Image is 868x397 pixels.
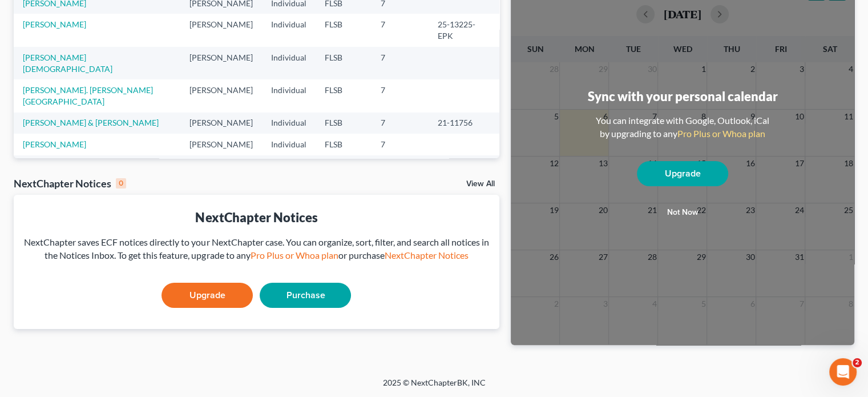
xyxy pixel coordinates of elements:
td: FLSB [316,134,372,155]
td: 25-13225-EPK [429,14,499,46]
td: Individual [262,155,316,177]
td: Individual [262,14,316,46]
button: Not now [637,201,728,224]
td: FLSB [316,79,372,112]
td: 7 [372,14,429,46]
td: 7 [372,47,429,79]
td: 7 [372,134,429,155]
div: NextChapter saves ECF notices directly to your NextChapter case. You can organize, sort, filter, ... [23,236,490,262]
a: [PERSON_NAME] & [PERSON_NAME] [23,118,159,127]
td: 7 [372,79,429,112]
span: 2 [853,358,862,367]
div: NextChapter Notices [14,177,126,190]
td: FLSB [316,14,372,46]
td: [PERSON_NAME] [180,47,262,79]
td: 13 [372,155,429,177]
td: FLSB [316,47,372,79]
a: View All [466,180,495,188]
div: 0 [116,178,126,189]
div: Sync with your personal calendar [587,87,777,105]
td: Individual [262,134,316,155]
a: NextChapter Notices [384,250,468,260]
td: [PERSON_NAME] [180,134,262,155]
a: Upgrade [162,283,253,308]
a: Upgrade [637,161,728,186]
td: [PERSON_NAME] [180,79,262,112]
td: 21-11756 [429,113,499,134]
td: Individual [262,113,316,134]
iframe: Intercom live chat [829,358,857,386]
td: [PERSON_NAME] [180,113,262,134]
a: [PERSON_NAME]. [PERSON_NAME][GEOGRAPHIC_DATA] [23,85,153,106]
td: [PERSON_NAME] [180,14,262,46]
td: FLSB [316,113,372,134]
a: [PERSON_NAME] [23,19,86,29]
div: NextChapter Notices [23,208,490,226]
a: Pro Plus or Whoa plan [250,250,338,260]
td: 7 [372,113,429,134]
div: You can integrate with Google, Outlook, iCal by upgrading to any [591,114,774,141]
a: [PERSON_NAME] [23,139,86,149]
td: Individual [262,47,316,79]
td: [PERSON_NAME] [180,155,262,177]
a: [PERSON_NAME][DEMOGRAPHIC_DATA] [23,53,112,74]
td: Individual [262,79,316,112]
a: Pro Plus or Whoa plan [677,128,765,139]
a: Purchase [260,283,351,308]
td: FLSB [316,155,372,177]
